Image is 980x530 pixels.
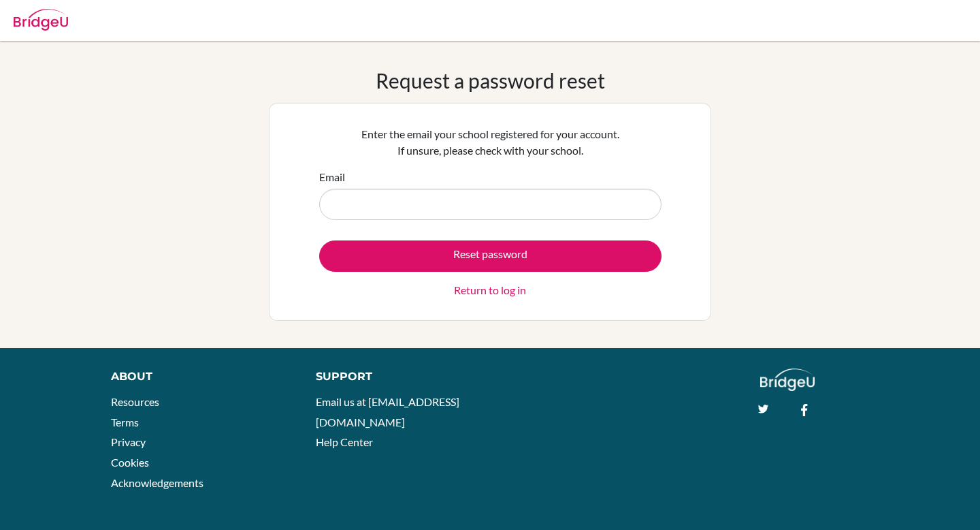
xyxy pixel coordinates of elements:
[111,416,139,428] a: Terms
[376,68,605,93] h1: Request a password reset
[319,240,661,272] button: Reset password
[454,282,526,298] a: Return to log in
[14,9,68,31] img: Bridge-U
[319,169,345,185] label: Email
[316,435,373,448] a: Help Center
[319,126,661,159] p: Enter the email your school registered for your account. If unsure, please check with your school.
[111,476,203,489] a: Acknowledgements
[316,395,459,428] a: Email us at [EMAIL_ADDRESS][DOMAIN_NAME]
[111,456,149,469] a: Cookies
[111,369,285,385] div: About
[760,369,815,391] img: logo_white@2x-f4f0deed5e89b7ecb1c2cc34c3e3d731f90f0f143d5ea2071677605dd97b5244.png
[316,369,476,385] div: Support
[111,435,146,448] a: Privacy
[111,395,159,408] a: Resources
